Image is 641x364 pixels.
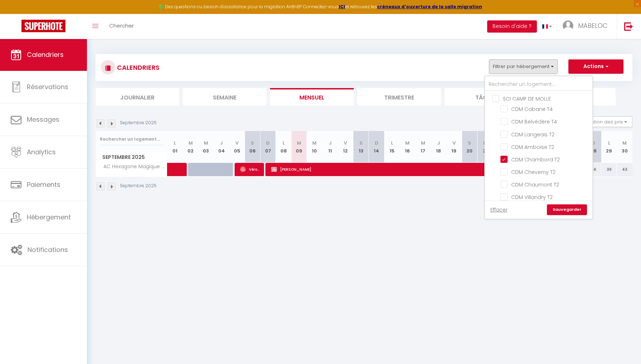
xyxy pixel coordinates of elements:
abbr: J [329,140,332,146]
span: [PERSON_NAME] [271,162,568,176]
th: 18 [431,131,446,163]
span: AC Hexagone Magique T2 [97,163,168,171]
a: Sauvegarder [547,204,587,215]
div: Filtrer par hébergement [484,76,593,219]
span: Véronique Le Grill [240,162,260,176]
a: ICI [339,4,345,10]
th: 15 [384,131,400,163]
button: Filtrer par hébergement [489,59,558,74]
th: 20 [462,131,477,163]
h3: CALENDRIERS [115,59,160,76]
p: Septembre 2025 [120,183,157,189]
th: 11 [322,131,338,163]
abbr: V [344,140,347,146]
abbr: V [235,140,239,146]
abbr: M [405,140,410,146]
input: Rechercher un logement... [100,133,163,146]
span: CDM Langeais T2 [511,131,554,138]
button: Gestion des prix [579,116,632,127]
th: 30 [617,131,632,163]
abbr: M [297,140,301,146]
abbr: V [452,140,456,146]
input: Rechercher un logement... [485,78,592,91]
abbr: S [359,140,363,146]
th: 28 [586,131,601,163]
abbr: M [189,140,193,146]
th: 16 [400,131,415,163]
abbr: M [204,140,208,146]
img: ... [563,20,573,31]
span: Chercher [109,22,134,29]
li: Tâches [445,88,528,106]
div: 43 [617,163,632,176]
span: Hébergement [27,213,71,222]
th: 01 [167,131,183,163]
th: 06 [245,131,260,163]
span: Réservations [27,82,68,91]
div: 46 [586,163,601,176]
th: 21 [477,131,493,163]
a: ... MABELOC [557,14,617,39]
abbr: M [421,140,425,146]
abbr: M [622,140,627,146]
button: Besoin d'aide ? [487,20,537,33]
th: 13 [353,131,369,163]
li: Trimestre [357,88,441,106]
th: 14 [369,131,384,163]
th: 05 [229,131,245,163]
span: Notifications [28,245,68,254]
a: Effacer [490,206,508,214]
span: Paiements [27,180,60,189]
th: 10 [307,131,322,163]
th: 07 [260,131,276,163]
abbr: L [391,140,393,146]
li: Semaine [183,88,266,106]
abbr: J [220,140,223,146]
th: 19 [446,131,462,163]
abbr: L [174,140,176,146]
p: Septembre 2025 [120,120,157,126]
li: Journalier [96,88,179,106]
span: Messages [27,115,59,124]
button: Actions [568,59,623,74]
button: Ouvrir le widget de chat LiveChat [6,3,27,24]
li: Mensuel [270,88,354,106]
abbr: M [312,140,317,146]
abbr: D [375,140,378,146]
img: logout [624,22,633,31]
span: Calendriers [27,50,64,59]
th: 08 [276,131,291,163]
span: CDM Amboise T2 [511,144,554,151]
span: MABELOC [578,21,608,30]
th: 04 [214,131,229,163]
th: 02 [183,131,198,163]
th: 17 [415,131,431,163]
a: créneaux d'ouverture de la salle migration [377,4,482,10]
th: 03 [198,131,214,163]
th: 09 [291,131,307,163]
abbr: J [437,140,440,146]
abbr: D [266,140,270,146]
span: Analytics [27,147,56,156]
abbr: S [251,140,254,146]
abbr: D [483,140,487,146]
abbr: L [283,140,285,146]
span: CDM Chambord T2 [511,156,560,163]
abbr: L [608,140,610,146]
abbr: S [468,140,471,146]
abbr: D [592,140,595,146]
th: 12 [338,131,353,163]
span: Septembre 2025 [96,152,167,162]
div: 39 [601,163,617,176]
th: 29 [601,131,617,163]
a: Chercher [104,14,139,39]
img: Super Booking [21,20,65,32]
